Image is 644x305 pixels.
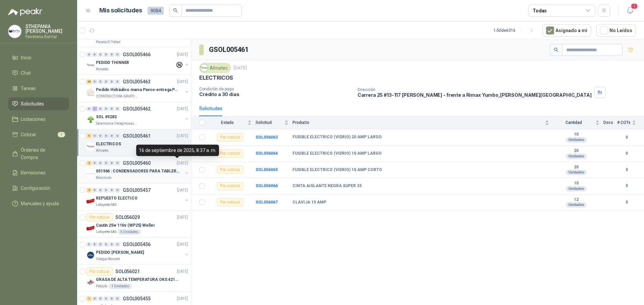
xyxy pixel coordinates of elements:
[617,183,636,189] b: 0
[21,200,59,207] span: Manuales y ayuda
[87,268,113,276] div: Por cotizar
[92,296,97,301] div: 0
[256,200,278,205] a: SOL056067
[8,166,69,179] a: Remisiones
[21,169,46,176] span: Remisiones
[87,296,92,301] div: 1
[87,278,95,286] img: Company Logo
[566,137,587,143] div: Unidades
[199,91,352,97] p: Crédito a 30 días
[123,296,151,301] p: GSOL005455
[96,67,109,72] p: Almatec
[292,116,553,129] th: Producto
[87,51,190,72] a: 0 0 0 0 0 0 GSOL005466[DATE] Company LogoPEDIDO THINNERAlmatec
[87,251,95,259] img: Company Logo
[87,88,95,96] img: Company Logo
[87,78,190,99] a: 26 0 0 0 0 0 GSOL005463[DATE] Company LogoPedido Hidráulico marca Pavco-entrega PopayánCONSTRUCTO...
[104,296,109,301] div: 0
[624,5,636,17] button: 1
[115,296,120,301] div: 0
[217,166,243,174] div: Por cotizar
[25,35,69,39] p: Ferreteria BerVar
[256,135,278,140] b: SOL056063
[292,135,382,140] b: FUSIBLE ELECTRICO (VIDRIO) 20 AMP LARGO
[617,134,636,141] b: 0
[177,296,188,302] p: [DATE]
[96,202,116,208] p: Lafayette SAS
[8,197,69,210] a: Manuales y ayuda
[8,113,69,126] a: Licitaciones
[104,79,109,84] div: 0
[199,87,352,91] p: Condición de pago
[177,241,188,248] p: [DATE]
[109,242,114,247] div: 0
[109,79,114,84] div: 0
[292,183,362,189] b: CINTA AISLANTE NEGRA SUPER 33
[256,116,292,129] th: Solicitud
[87,170,95,178] img: Company Logo
[115,79,120,84] div: 0
[92,79,97,84] div: 0
[553,116,603,129] th: Cantidad
[256,120,283,125] span: Solicitud
[96,114,117,120] p: SOL #5282
[21,146,63,161] span: Órdenes de Compra
[617,167,636,173] b: 0
[217,133,243,141] div: Por cotizar
[87,52,92,57] div: 0
[177,160,188,166] p: [DATE]
[173,8,178,13] span: search
[256,167,278,172] a: SOL056065
[115,161,120,165] div: 0
[96,284,107,289] p: Patojito
[217,150,243,158] div: Por cotizar
[177,214,188,221] p: [DATE]
[109,296,114,301] div: 0
[77,265,191,292] a: Por cotizarSOL056021[DATE] Company LogoGRASA DE ALTA TEMPERATURA OKS 4210 X 5 KGPatojito1 Unidades
[199,74,233,81] p: ELECTRICOS
[87,159,190,180] a: 2 0 0 0 0 0 GSOL005460[DATE] Company Logo051966 : CONDENSADORES PARA TABLERO PRINCIPAL L1Biocirculo
[98,188,103,193] div: 0
[533,7,547,14] div: Todas
[104,242,109,247] div: 0
[96,195,138,202] p: REPUESTO ELECTICO
[553,132,599,137] b: 10
[96,87,179,93] p: Pedido Hidráulico marca Pavco-entrega Popayán
[115,215,140,220] p: SOL056029
[96,121,138,126] p: Salamanca Oleaginosas SAS
[292,151,382,156] b: FUSIBLE ELECTRICO (VIDRIO) 10 AMP LARGO
[617,120,631,125] span: # COTs
[109,52,114,57] div: 0
[209,45,250,55] h3: GSOL005461
[177,106,188,112] p: [DATE]
[98,106,103,111] div: 0
[566,154,587,159] div: Unidades
[115,106,120,111] div: 0
[358,87,592,92] p: Dirección
[209,120,246,125] span: Estado
[553,148,599,154] b: 20
[617,116,644,129] th: # COTs
[96,40,120,45] p: Panela El Trébol
[123,106,151,111] p: GSOL005462
[136,145,219,156] div: 16 de septiembre de 2025, 8:37 a. m.
[201,64,208,72] img: Company Logo
[109,134,114,138] div: 0
[115,52,120,57] div: 0
[87,188,92,193] div: 2
[123,134,151,138] p: GSOL005461
[96,148,109,153] p: Almatec
[8,51,69,64] a: Inicio
[92,106,97,111] div: 1
[493,25,537,36] div: 1 - 50 de 6316
[98,52,103,57] div: 0
[596,24,636,37] button: No Leídos
[96,60,129,66] p: PEDIDO THINNER
[8,97,69,110] a: Solicitudes
[21,184,50,192] span: Configuración
[96,141,121,147] p: ELECTRICOS
[8,8,42,16] img: Logo peakr
[87,143,95,151] img: Company Logo
[603,116,617,129] th: Docs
